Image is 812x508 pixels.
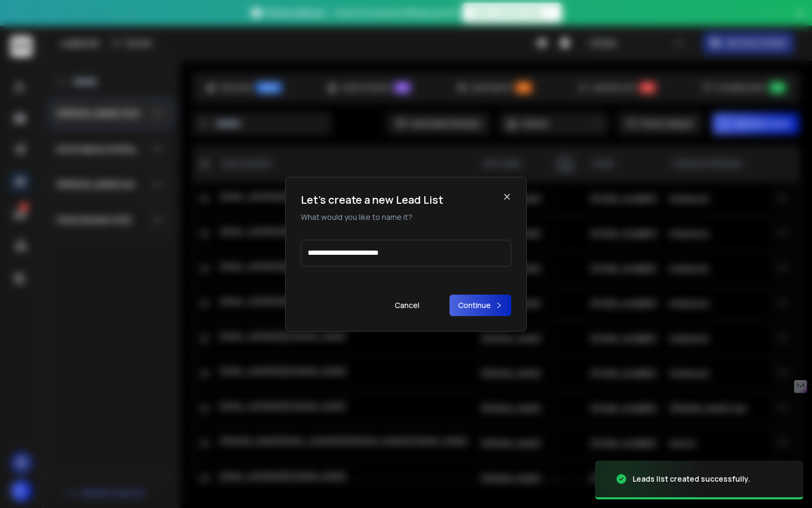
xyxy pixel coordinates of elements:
div: Leads list created successfully. [633,474,750,484]
p: What would you like to name it? [301,212,443,223]
button: Continue [450,295,511,316]
h1: Let's create a new Lead List [301,192,443,208]
button: Cancel [386,295,428,316]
